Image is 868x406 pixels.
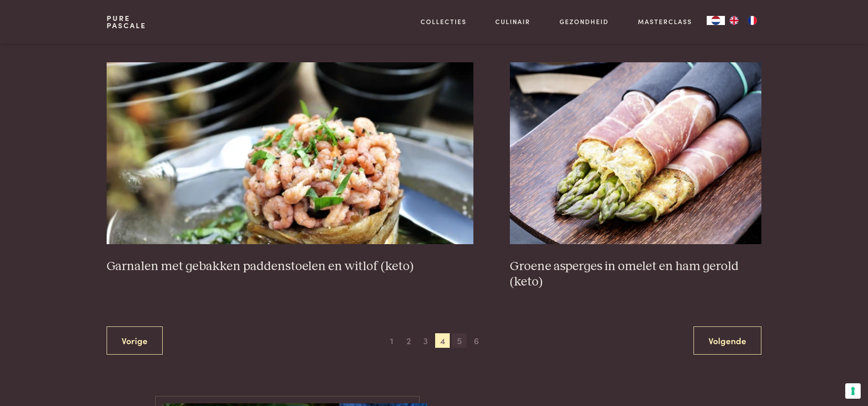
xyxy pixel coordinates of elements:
h3: Groene asperges in omelet en ham gerold (keto) [510,259,761,290]
span: 5 [452,333,467,348]
span: 3 [418,333,433,348]
a: Culinair [495,17,530,26]
a: PurePascale [107,15,146,29]
span: 6 [469,333,484,348]
a: Groene asperges in omelet en ham gerold (keto) Groene asperges in omelet en ham gerold (keto) [510,62,761,290]
a: Vorige [107,326,163,355]
img: Groene asperges in omelet en ham gerold (keto) [510,62,761,244]
img: Garnalen met gebakken paddenstoelen en witlof (keto) [107,62,473,244]
a: Garnalen met gebakken paddenstoelen en witlof (keto) Garnalen met gebakken paddenstoelen en witlo... [107,62,473,274]
a: Masterclass [638,17,692,26]
span: 2 [401,333,416,348]
ul: Language list [725,16,761,25]
a: Volgende [693,326,761,355]
a: NL [707,16,725,25]
a: FR [743,16,761,25]
aside: Language selected: Nederlands [707,16,761,25]
button: Uw voorkeuren voor toestemming voor trackingtechnologieën [845,383,861,399]
h3: Garnalen met gebakken paddenstoelen en witlof (keto) [107,259,473,275]
span: 1 [385,333,399,348]
div: Language [707,16,725,25]
a: EN [725,16,743,25]
a: Collecties [421,17,467,26]
span: 4 [435,333,450,348]
a: Gezondheid [560,17,609,26]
